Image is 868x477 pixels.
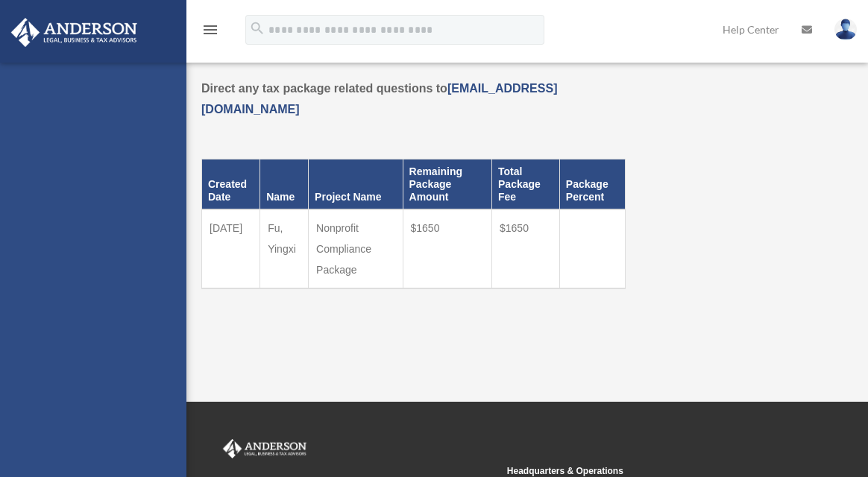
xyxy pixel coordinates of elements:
[7,18,142,47] img: Anderson Advisors Platinum Portal
[834,19,857,40] img: User Pic
[492,209,560,288] td: $1650
[201,26,219,39] a: menu
[559,159,625,210] th: Package Percent
[260,159,309,210] th: Name
[309,209,403,288] td: Nonprofit Compliance Package
[492,159,560,210] th: Total Package Fee
[309,159,403,210] th: Project Name
[201,21,219,39] i: menu
[249,20,265,37] i: search
[260,209,309,288] td: Fu, Yingxi
[201,82,557,116] strong: Direct any tax package related questions to
[220,439,309,458] img: Anderson Advisors Platinum Portal
[202,209,260,288] td: [DATE]
[403,159,492,210] th: Remaining Package Amount
[403,209,492,288] td: $1650
[202,159,260,210] th: Created Date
